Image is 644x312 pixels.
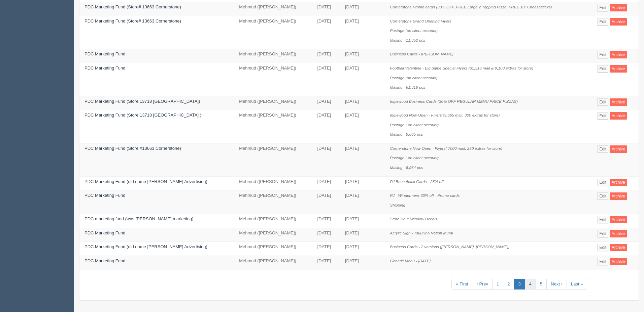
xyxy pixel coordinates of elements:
a: Last » [567,279,587,290]
a: PDC Marketing Fund (Store# 13663 Cornerstone) [84,4,181,9]
i: Postage (on client account) [390,28,438,33]
i: PJ Bouceback Cards - 25% off [390,179,443,184]
i: Inglewood Now Open - Flyers (9,665 mail, 300 extras for store) [390,113,500,117]
a: Archive [610,192,627,200]
td: [DATE] [312,190,340,214]
td: Mehmud ([PERSON_NAME]) [234,96,312,110]
a: PDC Marketing Fund [84,65,125,71]
td: Mehmud ([PERSON_NAME]) [234,256,312,270]
td: Mehmud ([PERSON_NAME]) [234,143,312,176]
i: Football Valentine - Big game Special Flyers (61,316 mail & 9,100 extras for store) [390,66,533,70]
td: [DATE] [312,256,340,270]
a: Edit [597,179,608,186]
td: [DATE] [312,2,340,16]
i: Store Hour Window Decals [390,217,437,221]
a: Edit [597,216,608,223]
a: PDC Marketing Fund (Store #13663 Cornerstone) [84,146,181,151]
td: [DATE] [312,110,340,143]
td: [DATE] [340,110,385,143]
a: Edit [597,18,608,26]
i: Mailing - 11,352 pcs [390,38,425,42]
td: Mehmud ([PERSON_NAME]) [234,214,312,228]
td: [DATE] [340,63,385,96]
a: PDC Marketing Fund [84,258,125,263]
td: Mehmud ([PERSON_NAME]) [234,110,312,143]
i: Cornerstone Promo cards (30% OFF, FREE Large 2 Topping Pizza, FREE 10" Cheesesticks) [390,5,552,9]
td: [DATE] [312,176,340,190]
td: [DATE] [312,228,340,242]
td: Mehmud ([PERSON_NAME]) [234,176,312,190]
a: Archive [610,179,627,186]
td: [DATE] [340,242,385,256]
td: [DATE] [340,214,385,228]
i: Mailing - 61,316 pcs [390,85,425,89]
a: Archive [610,51,627,58]
a: Archive [610,98,627,106]
a: Archive [610,145,627,153]
td: [DATE] [312,16,340,49]
td: [DATE] [340,256,385,270]
td: Mehmud ([PERSON_NAME]) [234,242,312,256]
a: Edit [597,145,608,153]
a: PDC Marketing Fund [84,230,125,235]
i: Postage ( on client account) [390,123,439,127]
td: [DATE] [312,49,340,63]
a: PDC Marketing Fund (Store 13718 [GEOGRAPHIC_DATA] ) [84,113,201,118]
i: Cornerstone Grand Opening Flyers [390,19,451,23]
a: Archive [610,244,627,251]
i: Shipping [390,203,405,207]
a: 4 [525,279,536,290]
a: Edit [597,4,608,11]
a: Edit [597,112,608,120]
a: 1 [492,279,503,290]
a: Archive [610,216,627,223]
td: [DATE] [340,143,385,176]
td: [DATE] [312,214,340,228]
td: [DATE] [312,63,340,96]
i: Acrylic Sign - Tsuut’ina Nation Mural [390,231,453,235]
a: Edit [597,192,608,200]
a: Edit [597,98,608,106]
i: Mailing - 9,665 pcs [390,132,423,136]
i: Inglewood Business Cards (30% OFF REGULAR MENU PRICE PIZZAS) [390,99,518,103]
i: PJ - Windermere 30% off - Promo cards [390,193,460,197]
i: Generic Menu - [DATE] [390,259,431,263]
td: [DATE] [312,143,340,176]
td: [DATE] [340,16,385,49]
td: [DATE] [340,228,385,242]
td: [DATE] [340,176,385,190]
a: PDC Marketing Fund [84,51,125,56]
a: PDC Marketing Fund (old name [PERSON_NAME] Advertising) [84,179,207,184]
a: PDC Marketing Fund (old name [PERSON_NAME] Advertising) [84,244,207,249]
td: Mehmud ([PERSON_NAME]) [234,63,312,96]
td: [DATE] [312,242,340,256]
a: Edit [597,244,608,251]
a: 2 [503,279,514,290]
i: Cornerstone Now Open - Flyers( 7000 mail, 250 extras for store) [390,146,502,150]
td: [DATE] [340,2,385,16]
a: Archive [610,112,627,120]
i: Mailing - 6,964 pcs [390,165,423,170]
a: Archive [610,258,627,265]
a: Archive [610,230,627,237]
td: [DATE] [340,96,385,110]
a: 5 [536,279,547,290]
a: PDC Marketing Fund [84,193,125,198]
a: Next › [546,279,567,290]
a: Archive [610,18,627,26]
td: [DATE] [312,96,340,110]
td: [DATE] [340,190,385,214]
a: Edit [597,230,608,237]
td: Mehmud ([PERSON_NAME]) [234,2,312,16]
a: Archive [610,65,627,73]
i: Business Cards - [PERSON_NAME] [390,52,453,56]
a: Edit [597,258,608,265]
td: [DATE] [340,49,385,63]
a: Archive [610,4,627,11]
td: Mehmud ([PERSON_NAME]) [234,228,312,242]
i: Postage ( on client account) [390,155,439,160]
td: Mehmud ([PERSON_NAME]) [234,49,312,63]
a: PDC Marketing Fund (Store# 13663 Cornerstone) [84,18,181,24]
a: « First [451,279,472,290]
a: Edit [597,51,608,58]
